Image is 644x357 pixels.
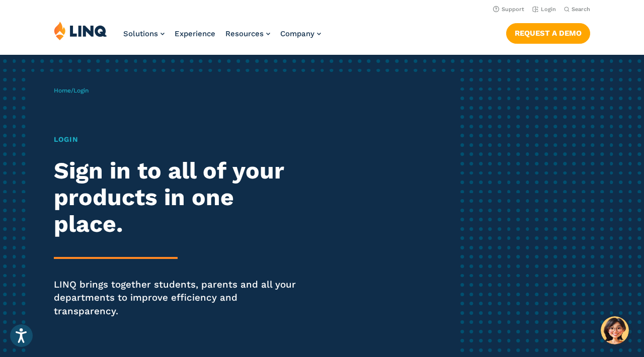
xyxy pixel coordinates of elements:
[601,316,629,344] button: Hello, have a question? Let’s chat.
[564,6,590,13] button: Open Search Bar
[54,278,302,318] p: LINQ brings together students, parents and all your departments to improve efficiency and transpa...
[54,134,302,145] h1: Login
[280,29,321,38] a: Company
[123,29,158,38] span: Solutions
[225,29,270,38] a: Resources
[225,29,264,38] span: Resources
[54,87,71,94] a: Home
[54,87,89,94] span: /
[572,6,590,13] span: Search
[123,21,321,54] nav: Primary Navigation
[73,87,89,94] span: Login
[54,157,302,237] h2: Sign in to all of your products in one place.
[506,23,590,43] a: Request a Demo
[506,21,590,43] nav: Button Navigation
[175,29,215,38] a: Experience
[532,6,556,13] a: Login
[54,21,107,40] img: LINQ | K‑12 Software
[493,6,524,13] a: Support
[280,29,314,38] span: Company
[123,29,165,38] a: Solutions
